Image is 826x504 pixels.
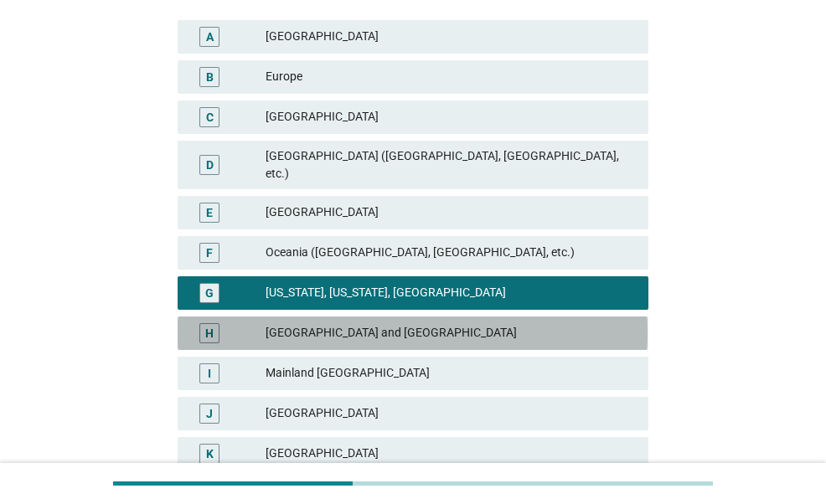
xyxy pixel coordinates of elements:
div: Oceania ([GEOGRAPHIC_DATA], [GEOGRAPHIC_DATA], etc.) [266,243,635,263]
div: Mainland [GEOGRAPHIC_DATA] [266,363,635,383]
div: [GEOGRAPHIC_DATA] [266,203,635,223]
div: E [206,203,213,221]
div: C [206,108,214,126]
div: F [206,244,213,261]
div: D [206,156,214,173]
div: [GEOGRAPHIC_DATA] and [GEOGRAPHIC_DATA] [266,323,635,343]
div: [GEOGRAPHIC_DATA] [266,27,635,47]
div: [GEOGRAPHIC_DATA] ([GEOGRAPHIC_DATA], [GEOGRAPHIC_DATA], etc.) [266,147,635,183]
div: J [206,404,213,422]
div: [GEOGRAPHIC_DATA] [266,107,635,127]
div: [GEOGRAPHIC_DATA] [266,404,635,424]
div: G [205,284,214,301]
div: K [206,445,214,462]
div: [GEOGRAPHIC_DATA] [266,444,635,464]
div: [US_STATE], [US_STATE], [GEOGRAPHIC_DATA] [266,283,635,303]
div: H [205,324,214,342]
div: I [208,364,211,382]
div: A [206,28,214,45]
div: B [206,68,214,85]
div: Europe [266,67,635,87]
